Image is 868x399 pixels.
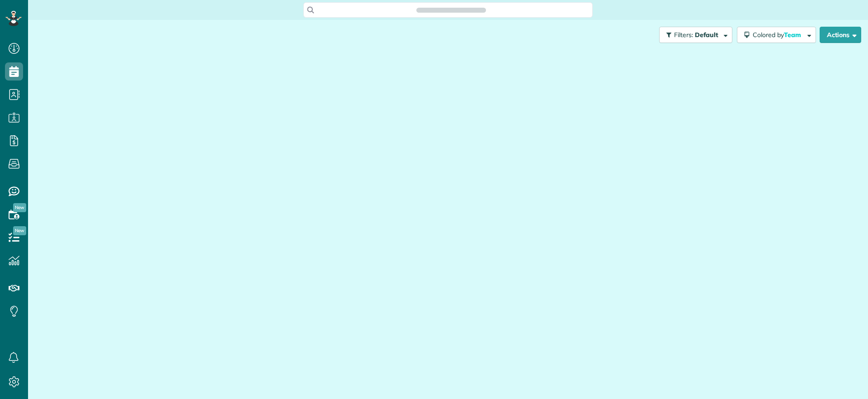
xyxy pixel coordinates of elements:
span: New [13,203,26,212]
button: Colored byTeam [737,27,816,43]
a: Filters: Default [655,27,732,43]
button: Actions [820,27,861,43]
span: New [13,226,26,235]
span: Team [784,31,802,39]
button: Filters: Default [659,27,732,43]
span: Default [695,31,719,39]
span: Filters: [674,31,693,39]
span: Search ZenMaid… [425,5,476,14]
span: Colored by [753,31,804,39]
